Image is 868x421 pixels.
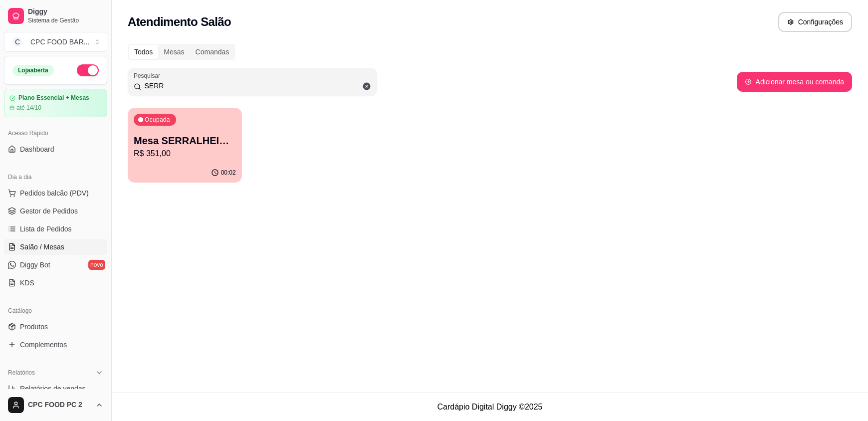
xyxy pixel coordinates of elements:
button: OcupadaMesa SERRALHEIRO CLUBER$ 351,0000:02 [128,108,242,183]
article: Plano Essencial + Mesas [18,94,89,102]
span: Pedidos balcão (PDV) [20,188,89,198]
a: Gestor de Pedidos [4,203,107,219]
p: Ocupada [145,116,170,124]
a: Salão / Mesas [4,239,107,255]
button: Adicionar mesa ou comanda [737,72,852,92]
span: Dashboard [20,144,54,154]
button: Pedidos balcão (PDV) [4,185,107,201]
div: Acesso Rápido [4,125,107,141]
div: Loja aberta [12,65,54,76]
p: R$ 351,00 [134,148,236,160]
input: Pesquisar [141,81,371,91]
div: Comandas [190,45,235,59]
button: Alterar Status [77,64,99,76]
span: Gestor de Pedidos [20,206,78,216]
a: Dashboard [4,141,107,157]
span: Sistema de Gestão [28,16,103,24]
a: Plano Essencial + Mesasaté 14/10 [4,89,107,117]
p: 00:02 [221,169,236,177]
p: Mesa SERRALHEIRO CLUBE [134,134,236,148]
span: Produtos [20,322,48,332]
a: Relatórios de vendas [4,381,107,397]
footer: Cardápio Digital Diggy © 2025 [112,393,868,421]
div: Todos [129,45,158,59]
button: Select a team [4,32,107,52]
label: Pesquisar [134,71,164,80]
a: Produtos [4,319,107,335]
a: Lista de Pedidos [4,221,107,237]
span: Salão / Mesas [20,242,64,252]
a: KDS [4,275,107,291]
span: Diggy [28,7,103,16]
span: CPC FOOD PC 2 [28,401,91,410]
h2: Atendimento Salão [128,14,231,30]
span: C [12,37,22,47]
article: até 14/10 [16,104,41,112]
span: Lista de Pedidos [20,224,72,234]
a: Diggy Botnovo [4,257,107,273]
div: CPC FOOD BAR ... [30,37,89,47]
div: Dia a dia [4,169,107,185]
span: Relatórios de vendas [20,384,86,394]
a: DiggySistema de Gestão [4,4,107,28]
span: Complementos [20,340,67,350]
span: Relatórios [8,369,35,377]
a: Complementos [4,337,107,353]
span: KDS [20,278,34,288]
button: CPC FOOD PC 2 [4,393,107,417]
div: Mesas [158,45,190,59]
button: Configurações [778,12,852,32]
span: Diggy Bot [20,260,50,270]
div: Catálogo [4,303,107,319]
